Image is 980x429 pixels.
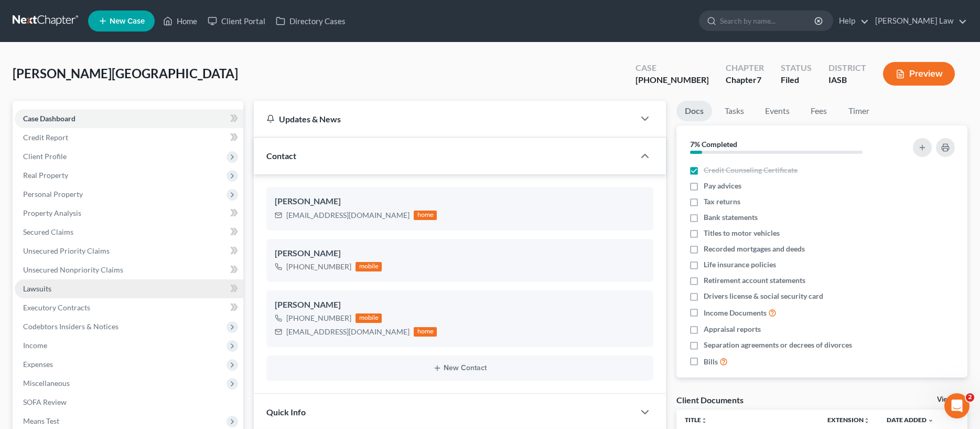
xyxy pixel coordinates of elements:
[864,417,870,424] i: unfold_more
[704,228,780,238] span: Titles to motor vehicles
[15,393,243,412] a: SOFA Review
[726,74,764,86] div: Chapter
[23,152,67,161] span: Client Profile
[23,284,51,293] span: Lawsuits
[834,12,869,30] a: Help
[840,101,878,121] a: Timer
[726,62,764,74] div: Chapter
[828,62,866,74] div: District
[356,313,382,323] div: mobile
[271,12,351,30] a: Directory Cases
[23,114,76,123] span: Case Dashboard
[266,113,621,124] div: Updates & News
[704,196,740,207] span: Tax returns
[110,17,145,25] span: New Case
[690,140,737,149] strong: 7% Completed
[23,190,83,198] span: Personal Property
[23,227,73,236] span: Secured Claims
[685,416,707,424] a: Titleunfold_more
[870,12,967,30] a: [PERSON_NAME] Law
[15,223,243,242] a: Secured Claims
[928,417,934,424] i: expand_more
[23,322,119,331] span: Codebtors Insiders & Notices
[286,210,410,221] div: [EMAIL_ADDRESS][DOMAIN_NAME]
[827,416,870,424] a: Extensionunfold_more
[23,360,53,369] span: Expenses
[23,303,90,312] span: Executory Contracts
[15,128,243,147] a: Credit Report
[23,379,70,388] span: Miscellaneous
[828,74,866,86] div: IASB
[23,246,110,255] span: Unsecured Priority Claims
[275,364,644,372] button: New Contact
[704,324,761,334] span: Appraisal reports
[781,74,812,86] div: Filed
[802,101,836,121] a: Fees
[266,407,306,417] span: Quick Info
[636,62,709,74] div: Case
[23,416,59,425] span: Means Test
[704,259,776,270] span: Life insurance policies
[716,101,752,121] a: Tasks
[676,101,712,121] a: Docs
[704,357,718,367] span: Bills
[286,313,351,323] div: [PHONE_NUMBER]
[15,204,243,223] a: Property Analysis
[266,151,296,161] span: Contact
[15,298,243,317] a: Executory Contracts
[286,261,351,272] div: [PHONE_NUMBER]
[883,62,955,86] button: Preview
[944,393,970,418] iframe: Intercom live chat
[356,262,382,271] div: mobile
[704,340,852,350] span: Separation agreements or decrees of divorces
[966,393,974,402] span: 2
[158,12,202,30] a: Home
[636,74,709,86] div: [PHONE_NUMBER]
[414,327,437,337] div: home
[15,242,243,260] a: Unsecured Priority Claims
[887,416,934,424] a: Date Added expand_more
[15,260,243,279] a: Unsecured Nonpriority Claims
[720,11,816,30] input: Search by name...
[202,12,271,30] a: Client Portal
[286,327,410,337] div: [EMAIL_ADDRESS][DOMAIN_NAME]
[937,396,963,403] a: View All
[704,308,767,318] span: Income Documents
[15,109,243,128] a: Case Dashboard
[704,212,758,223] span: Bank statements
[414,211,437,220] div: home
[23,341,47,350] span: Income
[23,265,123,274] span: Unsecured Nonpriority Claims
[23,397,67,406] span: SOFA Review
[704,165,798,175] span: Credit Counseling Certificate
[704,275,805,286] span: Retirement account statements
[676,394,744,405] div: Client Documents
[23,171,68,180] span: Real Property
[704,244,805,254] span: Recorded mortgages and deeds
[757,75,761,85] span: 7
[275,299,644,311] div: [PERSON_NAME]
[23,133,68,142] span: Credit Report
[275,247,644,260] div: [PERSON_NAME]
[781,62,812,74] div: Status
[757,101,798,121] a: Events
[15,279,243,298] a: Lawsuits
[701,417,707,424] i: unfold_more
[13,66,238,81] span: [PERSON_NAME][GEOGRAPHIC_DATA]
[704,181,741,191] span: Pay advices
[23,208,81,217] span: Property Analysis
[275,195,644,208] div: [PERSON_NAME]
[704,291,823,301] span: Drivers license & social security card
